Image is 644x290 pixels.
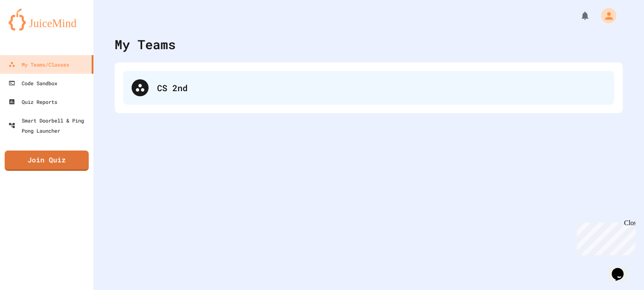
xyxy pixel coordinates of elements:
div: Smart Doorbell & Ping Pong Launcher [8,115,90,136]
img: logo-orange.svg [8,8,85,31]
div: Quiz Reports [8,97,57,107]
div: CS 2nd [157,81,606,94]
div: Chat with us now!Close [3,3,59,54]
div: My Account [592,6,619,25]
div: My Teams/Classes [8,59,69,70]
div: My Teams [115,35,176,54]
iframe: chat widget [574,219,636,255]
iframe: chat widget [608,256,636,282]
div: Code Sandbox [8,78,57,88]
div: My Notifications [564,8,592,23]
div: CS 2nd [123,71,614,105]
a: Join Quiz [5,151,89,171]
